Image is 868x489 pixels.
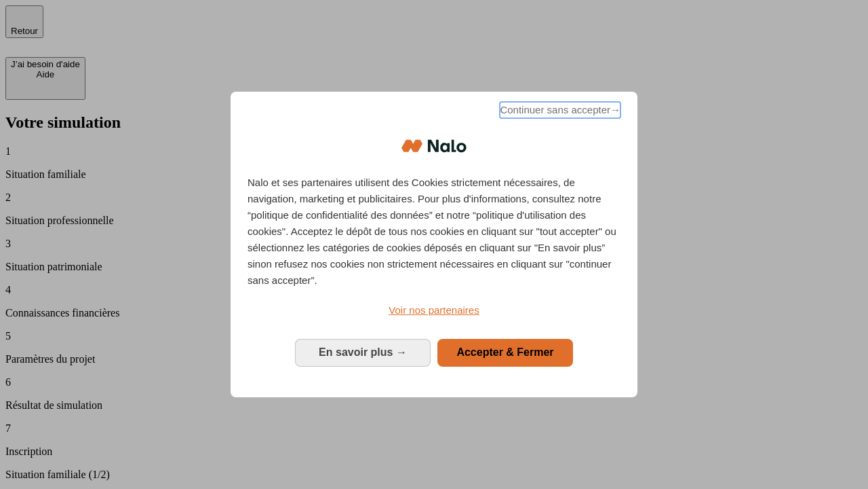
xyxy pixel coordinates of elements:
a: Voir nos partenaires [248,302,620,319]
button: En savoir plus: Configurer vos consentements [295,339,431,366]
span: Voir nos partenaires [389,304,479,316]
img: Logo [401,126,467,166]
button: Accepter & Fermer: Accepter notre traitement des données et fermer [437,339,573,366]
p: Nalo et ses partenaires utilisent des Cookies strictement nécessaires, de navigation, marketing e... [248,175,620,289]
span: Accepter & Fermer [456,346,553,358]
div: Bienvenue chez Nalo Gestion du consentement [231,92,637,397]
span: En savoir plus → [319,346,407,358]
span: Continuer sans accepter→ [500,102,620,118]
